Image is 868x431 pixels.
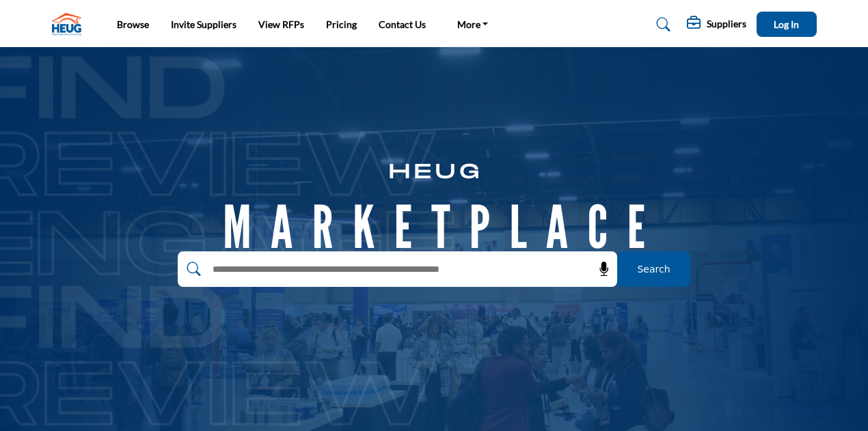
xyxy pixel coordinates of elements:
[117,18,149,30] a: Browse
[379,18,426,30] a: Contact Us
[326,18,357,30] a: Pricing
[707,18,746,30] h5: Suppliers
[687,16,746,33] div: Suppliers
[757,12,817,37] button: Log In
[637,262,670,277] span: Search
[52,13,88,36] img: Site Logo
[643,14,679,36] a: Search
[448,15,498,34] a: More
[617,251,690,287] button: Search
[171,18,236,30] a: Invite Suppliers
[774,18,799,30] span: Log In
[258,18,304,30] a: View RFPs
